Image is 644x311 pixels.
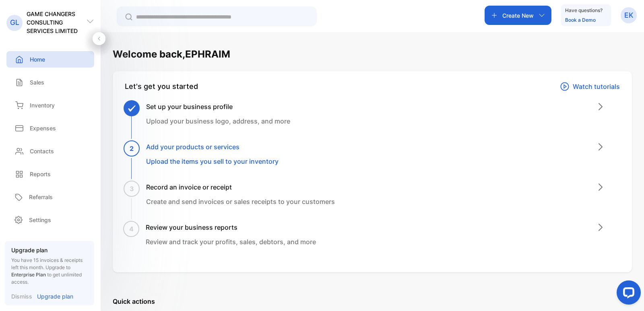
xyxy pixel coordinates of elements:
p: EK [624,10,634,21]
h3: Add your products or services [146,142,279,152]
p: Create and send invoices or sales receipts to your customers [146,197,335,206]
p: Inventory [30,101,55,109]
p: Sales [30,78,44,87]
div: Let's get you started [125,81,198,92]
p: Upload the items you sell to your inventory [146,157,279,166]
span: Upgrade to to get unlimited access. [11,264,82,285]
p: Settings [29,216,51,224]
button: EK [621,6,637,25]
span: 4 [129,224,134,234]
p: Referrals [29,193,53,201]
button: Create New [485,6,551,25]
a: Book a Demo [565,17,596,23]
p: Upgrade plan [11,246,88,254]
span: Enterprise Plan [11,272,46,278]
p: Quick actions [113,297,632,306]
p: Dismiss [11,292,32,301]
a: Upgrade plan [32,292,73,301]
p: Upgrade plan [37,292,73,301]
a: Watch tutorials [560,81,620,92]
p: Home [30,55,45,64]
p: Contacts [30,147,54,155]
p: GAME CHANGERS CONSULTING SERVICES LIMITED [27,10,86,35]
h1: Welcome back, EPHRAIM [113,47,230,62]
p: Expenses [30,124,56,132]
h3: Record an invoice or receipt [146,182,335,192]
iframe: LiveChat chat widget [610,277,644,311]
p: Create New [502,11,534,20]
span: 2 [130,144,134,153]
p: You have 15 invoices & receipts left this month. [11,257,88,286]
p: Upload your business logo, address, and more [146,116,290,126]
p: GL [10,17,19,28]
span: 3 [130,184,134,194]
p: Review and track your profits, sales, debtors, and more [146,237,316,247]
h3: Review your business reports [146,222,316,232]
h3: Set up your business profile [146,102,290,111]
p: Have questions? [565,6,603,14]
p: Reports [30,170,51,178]
p: Watch tutorials [573,82,620,91]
